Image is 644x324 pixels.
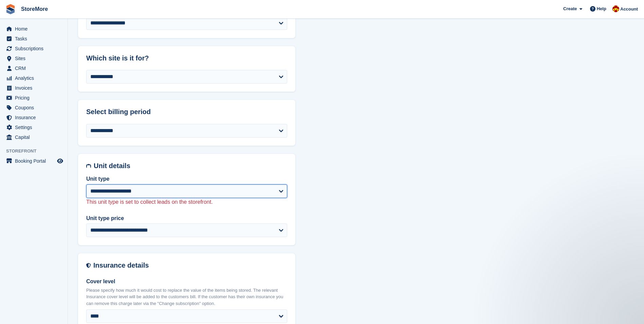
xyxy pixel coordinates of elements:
[15,132,56,142] span: Capital
[3,73,64,83] a: menu
[6,148,68,155] span: Storefront
[3,113,64,122] a: menu
[86,262,91,269] img: insurance-details-icon-731ffda60807649b61249b889ba3c5e2b5c27d34e2e1fb37a309f0fde93ff34a.svg
[3,83,64,93] a: menu
[86,175,287,183] label: Unit type
[86,198,287,206] p: This unit type is set to collect leads on the storefront.
[597,5,606,12] span: Help
[3,54,64,63] a: menu
[15,73,56,83] span: Analytics
[3,123,64,132] a: menu
[3,24,64,34] a: menu
[15,93,56,103] span: Pricing
[3,44,64,53] a: menu
[15,64,56,73] span: CRM
[563,5,577,12] span: Create
[3,34,64,43] a: menu
[93,262,287,269] h2: Insurance details
[15,44,56,53] span: Subscriptions
[3,103,64,112] a: menu
[18,3,51,15] a: StoreMore
[15,34,56,43] span: Tasks
[3,64,64,73] a: menu
[15,24,56,34] span: Home
[612,5,619,12] img: Store More Team
[86,108,287,116] h2: Select billing period
[15,83,56,93] span: Invoices
[5,4,16,14] img: stora-icon-8386f47178a22dfd0bd8f6a31ec36ba5ce8667c1dd55bd0f319d3a0aa187defe.svg
[3,132,64,142] a: menu
[86,54,287,62] h2: Which site is it for?
[56,157,64,165] a: Preview store
[15,54,56,63] span: Sites
[94,162,287,170] h2: Unit details
[15,113,56,122] span: Insurance
[3,93,64,103] a: menu
[620,6,638,13] span: Account
[15,123,56,132] span: Settings
[15,103,56,112] span: Coupons
[86,162,91,170] img: unit-details-icon-595b0c5c156355b767ba7b61e002efae458ec76ed5ec05730b8e856ff9ea34a9.svg
[86,287,287,307] p: Please specify how much it would cost to replace the value of the items being stored. The relevan...
[3,156,64,166] a: menu
[86,214,287,222] label: Unit type price
[86,277,287,286] label: Cover level
[15,156,56,166] span: Booking Portal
